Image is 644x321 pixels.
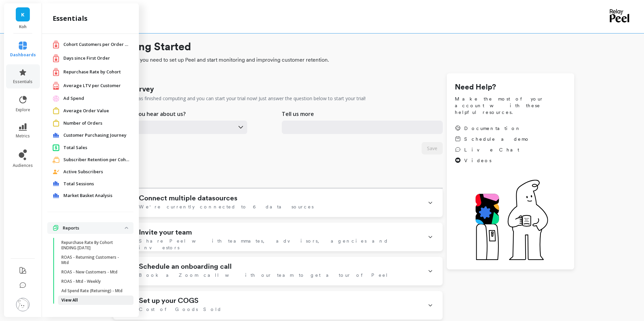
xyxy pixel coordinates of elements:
span: Active Subscribers [63,169,103,175]
span: Customer Purchasing Journey [63,132,126,139]
p: Your data has finished computing and you can start your trial now! Just answer the question below... [113,95,366,102]
a: Number of Orders [63,120,128,127]
p: Reports [63,225,125,232]
span: Everything you need to set up Peel and start monitoring and improving customer retention. [113,56,574,64]
h1: Getting Started [113,39,574,55]
span: K [21,11,24,18]
img: navigation item icon [53,95,59,102]
img: navigation item icon [53,133,59,138]
span: Repurchase Rate by Cohort [63,69,121,75]
img: down caret icon [125,227,128,229]
img: navigation item icon [53,40,59,49]
a: Schedule a demo [455,136,530,142]
span: Total Sessions [63,181,94,187]
p: ROAS - New Customers - Mtd [61,269,117,275]
span: Book a Zoom call with our team to get a tour of Peel [139,272,388,278]
span: explore [16,107,30,113]
span: Market Basket Analysis [63,192,112,199]
a: Videos [455,157,530,164]
p: Ad Spend Rate (Returning) - Mtd [61,288,122,294]
p: ROAS - Returning Customers - Mtd [61,255,125,265]
span: dashboards [10,52,36,58]
h2: essentials [53,14,88,23]
img: navigation item icon [53,193,59,198]
h1: Invite your team [139,228,192,236]
a: Documentation [455,125,530,132]
a: Cohort Customers per Order Count [63,41,130,48]
span: Days since First Order [63,55,110,62]
span: Schedule a demo [464,136,530,142]
img: navigation item icon [53,81,59,90]
span: Cost of Goods Sold [139,306,222,313]
h1: Schedule an onboarding call [139,262,232,270]
p: View All [61,298,78,303]
img: navigation item icon [53,68,59,76]
span: essentials [13,79,33,84]
span: Number of Orders [63,120,102,127]
span: Videos [464,157,491,164]
span: Share Peel with teammates, advisors, agencies and investors [139,238,420,251]
a: Subscriber Retention per Cohort [63,156,130,163]
img: navigation item icon [53,156,59,163]
span: Make the most of your account with these helpful resources. [455,95,566,116]
p: Tell us more [282,110,314,118]
a: Total Sessions [63,181,128,187]
h1: User Survey [113,84,154,94]
p: Koh [11,24,35,29]
img: navigation item icon [53,144,59,151]
p: ROAS - Mtd - Weekly [61,279,101,284]
a: Total Sales [63,144,128,151]
img: navigation item icon [53,170,59,174]
span: Live Chat [464,146,519,153]
a: Repurchase Rate by Cohort [63,69,128,75]
p: Repurchase Rate By Cohort ENDING [DATE] [61,240,125,251]
img: profile picture [16,298,30,311]
p: How did you hear about us? [113,110,186,118]
a: Active Subscribers [63,169,128,175]
a: Average Order Value [63,108,128,114]
span: Documentation [464,125,521,132]
a: Ad Spend [63,95,128,102]
span: Average Order Value [63,108,109,114]
img: navigation item icon [53,54,59,62]
img: navigation item icon [53,181,59,186]
h1: Set up your COGS [139,297,199,305]
span: metrics [16,133,30,139]
a: Average LTV per Customer [63,82,128,89]
span: Total Sales [63,144,87,151]
a: Customer Purchasing Journey [63,132,128,139]
h1: Need Help? [455,81,566,93]
span: Average LTV per Customer [63,82,121,89]
a: Days since First Order [63,55,128,62]
span: audiences [13,163,33,168]
img: navigation item icon [53,120,59,127]
span: Ad Spend [63,95,84,102]
h1: Connect multiple datasources [139,194,237,202]
img: navigation item icon [53,225,59,231]
span: We're currently connected to 6 data sources [139,203,314,210]
img: navigation item icon [53,107,59,114]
